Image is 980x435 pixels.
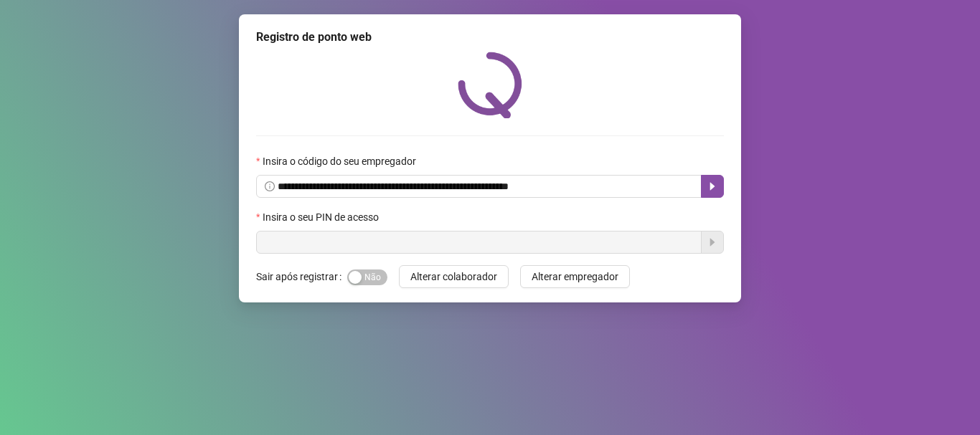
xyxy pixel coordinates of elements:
label: Insira o código do seu empregador [256,153,425,169]
label: Sair após registrar [256,265,347,288]
span: Alterar empregador [532,269,618,285]
span: Alterar colaborador [410,269,497,285]
button: Alterar empregador [520,265,630,288]
button: Alterar colaborador [399,265,509,288]
label: Insira o seu PIN de acesso [256,209,388,225]
img: QRPoint [458,52,522,118]
span: info-circle [265,181,275,191]
div: Registro de ponto web [256,29,724,46]
span: caret-right [707,181,718,192]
